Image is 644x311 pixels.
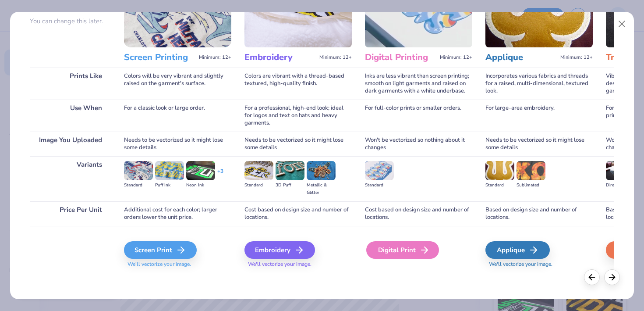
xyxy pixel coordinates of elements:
div: Use When [30,100,111,132]
div: Colors are vibrant with a thread-based textured, high-quality finish. [244,68,352,100]
div: Additional cost for each color; larger orders lower the unit price. [124,201,231,226]
img: Standard [485,161,514,180]
div: Standard [124,182,153,189]
div: Screen Print [124,241,197,259]
h3: Embroidery [244,52,316,63]
h3: Screen Printing [124,52,195,63]
div: Standard [365,182,394,189]
div: Incorporates various fabrics and threads for a raised, multi-dimensional, textured look. [485,68,593,100]
div: Standard [244,182,273,189]
p: You can change this later. [30,18,111,25]
img: Standard [124,161,153,180]
img: Direct-to-film [606,161,635,180]
div: Inks are less vibrant than screen printing; smooth on light garments and raised on dark garments ... [365,68,472,100]
button: Close [614,16,630,32]
div: Sublimated [517,182,545,189]
div: Direct-to-film [606,182,635,189]
img: Sublimated [517,161,545,180]
div: Based on design size and number of locations. [485,201,593,226]
div: + 3 [217,168,223,182]
div: For a professional, high-end look; ideal for logos and text on hats and heavy garments. [244,100,352,132]
div: Colors will be very vibrant and slightly raised on the garment's surface. [124,68,231,100]
div: Needs to be vectorized so it might lose some details [124,132,231,156]
div: Applique [485,241,550,259]
span: We'll vectorize your image. [124,261,231,268]
h3: Applique [485,52,557,63]
span: We'll vectorize your image. [485,261,593,268]
img: Standard [365,161,394,180]
div: Price Per Unit [30,201,111,226]
h3: Digital Printing [365,52,436,63]
img: 3D Puff [276,161,304,180]
div: Cost based on design size and number of locations. [365,201,472,226]
div: Needs to be vectorized so it might lose some details [485,132,593,156]
div: Prints Like [30,68,111,100]
span: We'll vectorize your image. [244,261,352,268]
img: Neon Ink [186,161,215,180]
img: Standard [244,161,273,180]
div: For a classic look or large order. [124,100,231,132]
div: 3D Puff [276,182,304,189]
div: For large-area embroidery. [485,100,593,132]
div: Standard [485,182,514,189]
div: Embroidery [244,241,315,259]
img: Metallic & Glitter [307,161,336,180]
div: Needs to be vectorized so it might lose some details [244,132,352,156]
div: Puff Ink [155,182,184,189]
span: Minimum: 12+ [440,54,472,61]
div: Image You Uploaded [30,132,111,156]
div: Digital Print [366,241,439,259]
span: Minimum: 12+ [319,54,352,61]
span: Minimum: 12+ [560,54,593,61]
div: Variants [30,156,111,201]
img: Puff Ink [155,161,184,180]
span: Minimum: 12+ [199,54,231,61]
div: Won't be vectorized so nothing about it changes [365,132,472,156]
div: For full-color prints or smaller orders. [365,100,472,132]
div: Metallic & Glitter [307,182,336,197]
div: Cost based on design size and number of locations. [244,201,352,226]
div: Neon Ink [186,182,215,189]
